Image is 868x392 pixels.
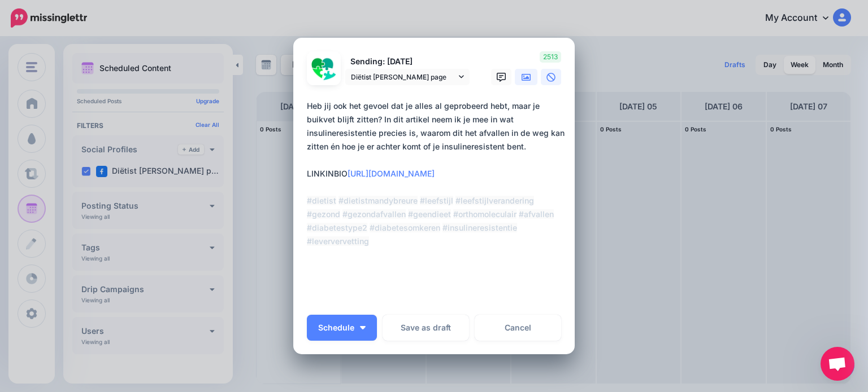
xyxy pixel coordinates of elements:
span: Diëtist [PERSON_NAME] page [351,71,456,83]
button: Save as draft [383,315,469,341]
button: Schedule [307,315,377,341]
a: Diëtist [PERSON_NAME] page [345,69,470,85]
span: 2513 [540,51,561,63]
p: Sending: [DATE] [345,55,470,68]
img: arrow-down-white.png [360,326,366,329]
a: Cancel [475,315,561,341]
img: 293222142_522567249710572_4573399951254326687_n-bsa135189.png [310,55,337,82]
div: Heb jij ook het gevoel dat je alles al geprobeerd hebt, maar je buikvet blijft zitten? In dit art... [307,99,567,275]
span: Schedule [318,324,354,332]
